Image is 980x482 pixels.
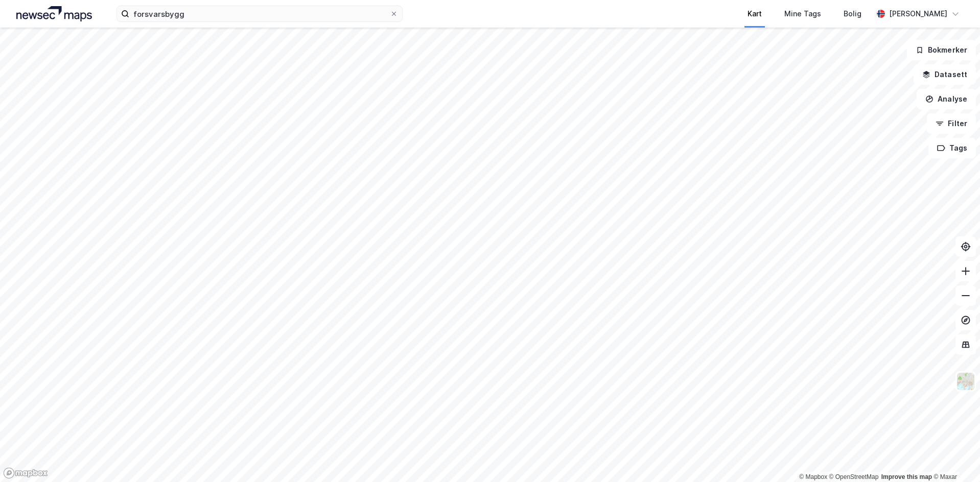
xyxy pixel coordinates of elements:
input: Søk på adresse, matrikkel, gårdeiere, leietakere eller personer [129,6,390,21]
button: Bokmerker [907,40,976,60]
button: Datasett [914,64,976,85]
button: Filter [927,113,976,134]
button: Analyse [917,89,976,109]
a: OpenStreetMap [829,473,879,480]
iframe: Chat Widget [929,433,980,482]
a: Mapbox homepage [3,467,48,479]
div: Mine Tags [784,8,821,20]
div: Kart [748,8,762,20]
a: Improve this map [881,473,932,480]
div: [PERSON_NAME] [889,8,947,20]
a: Mapbox [799,473,827,480]
div: Bolig [844,8,861,20]
img: logo.a4113a55bc3d86da70a041830d287a7e.svg [16,6,92,21]
button: Tags [928,138,976,158]
img: Z [956,372,975,391]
